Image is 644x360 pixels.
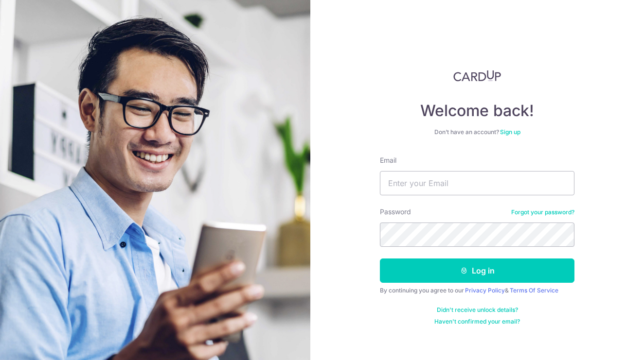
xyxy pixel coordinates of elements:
[380,207,411,217] label: Password
[380,128,574,136] div: Don’t have an account?
[380,258,574,283] button: Log in
[500,128,520,136] a: Sign up
[510,287,558,294] a: Terms Of Service
[380,101,574,120] h4: Welcome back!
[453,70,501,82] img: CardUp Logo
[437,306,518,314] a: Didn't receive unlock details?
[434,318,520,326] a: Haven't confirmed your email?
[465,287,505,294] a: Privacy Policy
[380,287,574,294] div: By continuing you agree to our &
[380,171,574,195] input: Enter your Email
[511,208,574,216] a: Forgot your password?
[380,155,396,165] label: Email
